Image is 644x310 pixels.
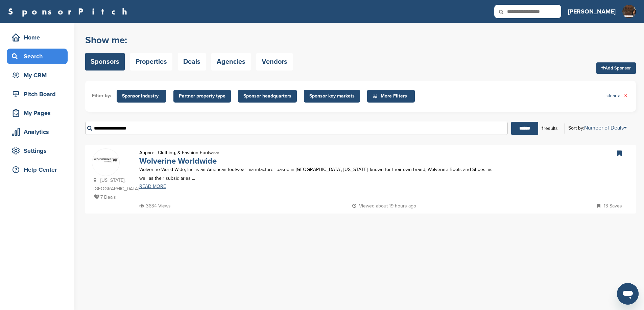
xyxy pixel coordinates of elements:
span: × [624,92,627,100]
a: SponsorPitch [8,7,132,16]
iframe: Button to launch messaging window [617,283,639,305]
a: Screen shot 2018 12 26 at 9.16.47 am [92,149,119,171]
p: 13 Saves [597,202,622,210]
div: Home [10,31,68,44]
span: More Filters [373,92,411,100]
h2: Show me: [85,34,293,46]
h3: [PERSON_NAME] [568,7,616,16]
div: Analytics [10,126,68,138]
div: Settings [10,145,68,157]
a: clear all× [606,92,627,100]
a: Deals [178,53,206,71]
a: Agencies [211,53,251,71]
li: Filter by: [92,92,111,100]
p: 3634 Views [139,202,171,210]
a: Settings [7,143,68,159]
a: READ MORE [139,184,498,189]
a: Add Sponsor [596,62,636,74]
p: 7 Deals [94,193,133,201]
a: My CRM [7,67,68,83]
a: Properties [130,53,172,71]
p: Wolverine World Wide, Inc. is an American footwear manufacturer based in [GEOGRAPHIC_DATA], [US_S... [139,165,498,182]
img: Oleander ds [622,5,636,18]
a: Home [7,30,68,45]
a: Pitch Board [7,86,68,102]
b: 1 [542,125,544,131]
span: Partner property type [179,92,225,100]
a: Sponsors [85,53,125,71]
a: Help Center [7,162,68,177]
div: Sort by: [568,125,627,131]
span: Sponsor headquarters [243,92,291,100]
div: My Pages [10,107,68,119]
span: Sponsor key markets [309,92,355,100]
a: Search [7,49,68,64]
a: My Pages [7,105,68,121]
div: My CRM [10,69,68,81]
div: results [538,123,561,134]
div: Pitch Board [10,88,68,100]
div: Search [10,50,68,62]
a: [PERSON_NAME] [568,4,616,19]
a: Wolverine Worldwide [139,156,217,166]
a: Vendors [256,53,293,71]
a: Analytics [7,124,68,140]
a: Number of Deals [584,124,627,131]
p: [US_STATE], [GEOGRAPHIC_DATA] [94,176,133,193]
div: Help Center [10,164,68,176]
p: Apparel, Clothing, & Fashion Footwear [139,148,219,157]
span: Sponsor industry [122,92,161,100]
p: Viewed about 19 hours ago [352,202,416,210]
img: Screen shot 2018 12 26 at 9.16.47 am [92,154,119,165]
